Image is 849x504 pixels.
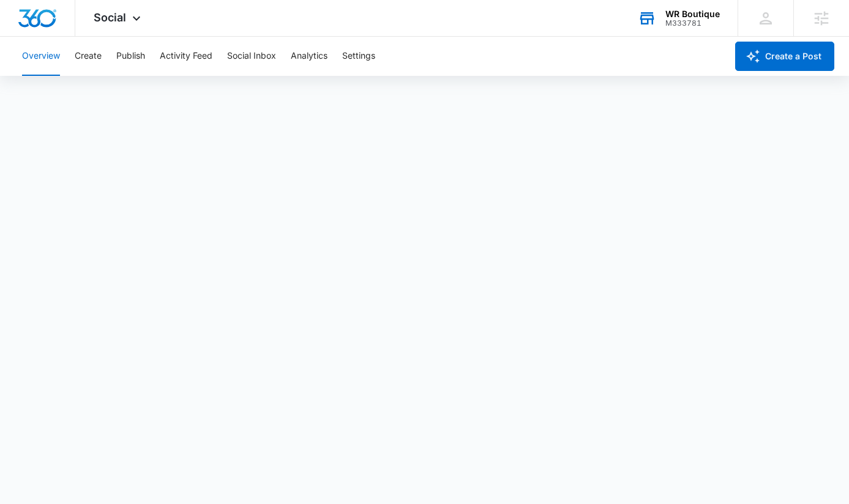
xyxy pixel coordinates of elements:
button: Activity Feed [160,37,212,76]
button: Analytics [291,37,327,76]
img: logo_orange.svg [20,20,29,29]
div: account id [665,19,720,28]
img: website_grey.svg [20,32,29,42]
div: Keywords by Traffic [135,72,206,80]
button: Overview [22,37,60,76]
div: v 4.0.25 [34,20,60,29]
button: Create a Post [735,42,834,71]
div: Domain: [DOMAIN_NAME] [32,32,135,42]
div: Domain Overview [47,72,110,80]
img: tab_domain_overview_orange.svg [33,71,43,81]
button: Settings [342,37,375,76]
div: account name [665,9,720,19]
img: tab_keywords_by_traffic_grey.svg [122,71,132,81]
span: Social [94,11,126,24]
button: Create [75,37,102,76]
button: Social Inbox [227,37,276,76]
button: Publish [116,37,145,76]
